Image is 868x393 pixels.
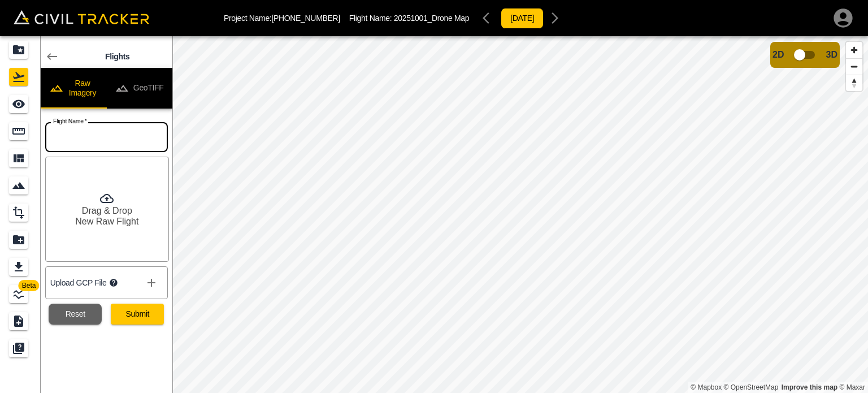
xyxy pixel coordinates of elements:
[846,58,862,75] button: Zoom out
[394,14,469,23] span: 20251001_Drone Map
[724,383,779,391] a: OpenStreetMap
[691,383,722,391] a: Mapbox
[839,383,865,391] a: Maxar
[846,75,862,91] button: Reset bearing to north
[846,42,862,58] button: Zoom in
[172,36,868,393] canvas: Map
[501,8,544,29] button: [DATE]
[224,14,340,23] p: Project Name: [PHONE_NUMBER]
[349,14,469,23] p: Flight Name:
[14,10,149,24] img: Civil Tracker
[772,50,784,60] span: 2D
[782,383,837,391] a: Map feedback
[826,50,837,60] span: 3D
